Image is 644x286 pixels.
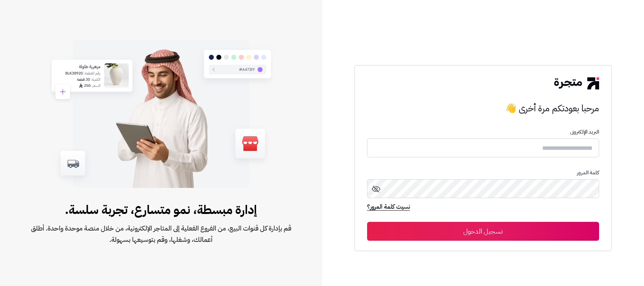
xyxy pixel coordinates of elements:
[24,201,298,219] span: إدارة مبسطة، نمو متسارع، تجربة سلسة.
[367,222,599,241] button: تسجيل الدخول
[24,223,298,245] span: قم بإدارة كل قنوات البيع، من الفروع الفعلية إلى المتاجر الإلكترونية، من خلال منصة موحدة واحدة. أط...
[554,77,599,89] img: logo-2.png
[367,129,599,135] p: البريد الإلكترونى
[367,170,599,176] p: كلمة المرور
[367,101,599,116] h3: مرحبا بعودتكم مرة أخرى 👋
[367,202,410,213] a: نسيت كلمة المرور؟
